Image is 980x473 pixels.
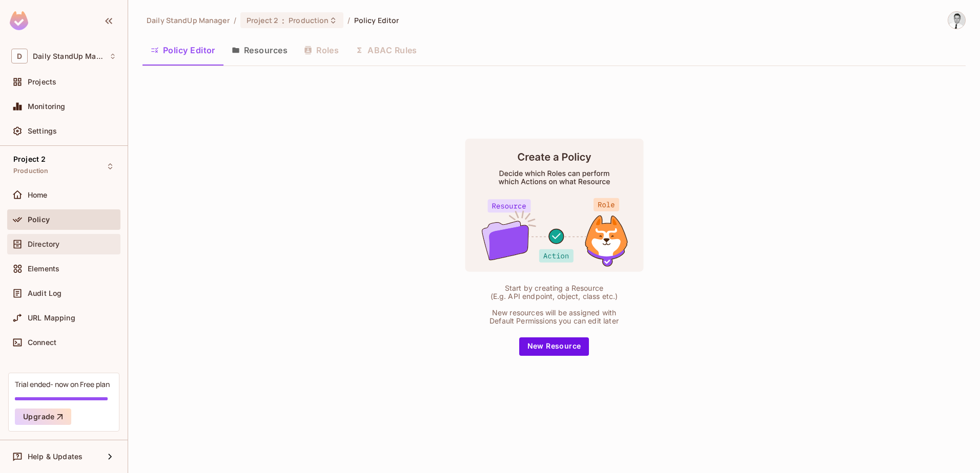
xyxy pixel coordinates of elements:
[289,15,329,25] span: Production
[348,15,350,25] li: /
[10,11,28,30] img: SReyMgAAAABJRU5ErkJggg==
[354,15,399,25] span: Policy Editor
[281,16,285,25] span: :
[15,379,110,389] div: Trial ended- now on Free plan
[234,15,236,25] li: /
[33,52,104,60] span: Workspace: Daily StandUp Manager
[147,15,230,25] span: the active workspace
[15,408,71,425] button: Upgrade
[28,102,66,111] span: Monitoring
[11,49,28,63] span: D
[948,12,965,29] img: Goran Jovanovic
[28,289,62,297] span: Audit Log
[28,78,56,86] span: Projects
[28,453,83,461] span: Help & Updates
[28,216,50,224] span: Policy
[28,314,75,322] span: URL Mapping
[247,15,278,25] span: Project 2
[519,337,589,356] button: New Resource
[485,284,623,300] div: Start by creating a Resource (E.g. API endpoint, object, class etc.)
[28,127,57,135] span: Settings
[13,167,49,175] span: Production
[142,37,223,63] button: Policy Editor
[28,191,48,199] span: Home
[485,309,623,325] div: New resources will be assigned with Default Permissions you can edit later
[28,240,59,248] span: Directory
[28,338,56,347] span: Connect
[28,265,59,273] span: Elements
[223,37,296,63] button: Resources
[13,155,46,163] span: Project 2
